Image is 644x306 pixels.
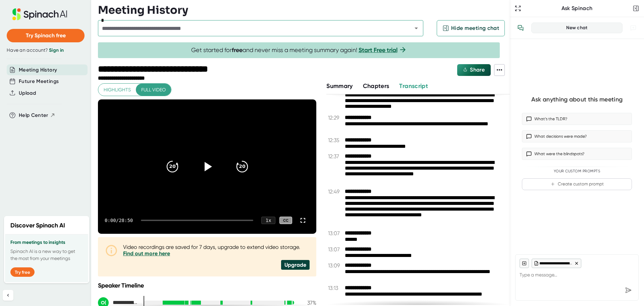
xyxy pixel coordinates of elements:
[451,24,499,32] span: Hide meeting chat
[326,82,353,91] button: Summary
[300,300,316,306] div: 37 %
[281,260,310,270] div: Upgrade
[514,21,527,35] button: View conversation history
[631,4,641,13] button: Close conversation sidebar
[10,248,83,262] p: Spinach AI is a new way to get the most from your meetings
[326,82,353,90] span: Summary
[399,82,428,91] button: Transcript
[10,221,65,230] h2: Discover Spinach AI
[261,217,275,224] div: 1 x
[523,5,631,12] div: Ask Spinach
[399,82,428,90] span: Transcript
[470,67,485,73] span: Share
[105,218,133,223] div: 0:00 / 28:50
[3,290,13,301] button: Collapse sidebar
[10,267,35,277] button: Try free
[328,262,343,269] span: 13:09
[328,137,343,143] span: 12:35
[536,25,618,31] div: New chat
[7,29,85,42] button: Try Spinach free
[328,115,343,121] span: 12:29
[136,84,171,96] button: Full video
[19,78,59,85] button: Future Meetings
[19,66,57,74] button: Meeting History
[141,86,166,94] span: Full video
[522,113,632,125] button: What’s the TLDR?
[19,112,55,119] button: Help Center
[437,20,505,36] button: Hide meeting chat
[328,285,343,291] span: 13:13
[191,46,407,54] span: Get started for and never miss a meeting summary again!
[26,32,66,39] span: Try Spinach free
[232,46,243,54] b: free
[363,82,389,90] span: Chapters
[522,178,632,190] button: Create custom prompt
[522,169,632,174] div: Your Custom Prompts
[7,47,85,53] div: Have an account?
[10,240,83,245] h3: From meetings to insights
[522,148,632,160] button: What were the blindspots?
[457,64,491,76] button: Share
[19,89,36,97] button: Upload
[412,24,421,33] button: Open
[622,284,634,296] div: Send message
[363,82,389,91] button: Chapters
[49,47,64,53] a: Sign in
[279,217,292,224] div: CC
[98,282,316,289] div: Speaker Timeline
[513,4,523,13] button: Expand to Ask Spinach page
[104,86,131,94] span: Highlights
[522,130,632,142] button: What decisions were made?
[328,230,343,236] span: 13:07
[98,84,136,96] button: Highlights
[123,244,310,257] div: Video recordings are saved for 7 days, upgrade to extend video storage.
[359,46,397,54] a: Start Free trial
[19,112,48,119] span: Help Center
[328,188,343,195] span: 12:49
[98,4,188,16] h3: Meeting History
[531,96,623,103] div: Ask anything about this meeting
[123,250,170,257] a: Find out more here
[328,246,343,253] span: 13:07
[328,153,343,160] span: 12:37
